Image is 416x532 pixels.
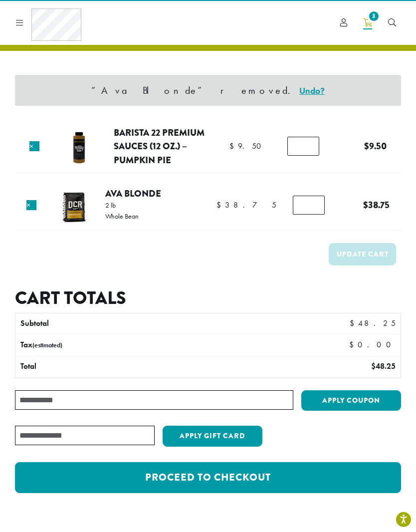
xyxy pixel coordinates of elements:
a: Remove this item [29,141,39,151]
bdi: 38.75 [216,200,276,210]
span: $ [364,139,369,153]
p: Whole Bean [105,213,139,220]
th: Total [15,356,246,377]
p: 2 lb [105,202,139,209]
div: “Ava Blonde” removed. [15,75,401,106]
a: Ava Blonde [105,187,161,200]
input: Product quantity [287,137,319,156]
img: Ava Blonde [51,183,96,229]
a: Undo? [299,85,325,96]
a: Proceed to checkout [15,462,401,493]
button: Apply coupon [301,390,401,411]
a: Remove this item [26,200,36,210]
h2: Cart totals [15,287,401,309]
bdi: 48.25 [371,361,396,371]
a: Barista 22 Premium Sauces (12 oz.) – Pumpkin Pie [114,126,205,167]
img: Barista 22 Premium Sauces (12 oz.) - Pumpkin Pie [56,124,102,170]
button: Update cart [329,243,396,266]
span: 3 [367,9,381,23]
a: Search [380,14,404,31]
span: $ [349,339,358,350]
small: (estimated) [32,341,62,349]
input: Product quantity [293,196,325,215]
span: $ [216,200,225,210]
span: $ [363,198,368,212]
th: Subtotal [15,313,246,334]
th: Tax [15,335,289,356]
button: Apply Gift Card [163,426,262,447]
bdi: 48.25 [350,318,396,328]
bdi: 0.00 [349,339,396,350]
span: $ [371,361,376,371]
span: $ [350,318,358,328]
bdi: 9.50 [364,139,387,153]
span: $ [229,141,238,151]
bdi: 9.50 [229,141,266,151]
bdi: 38.75 [363,198,390,212]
